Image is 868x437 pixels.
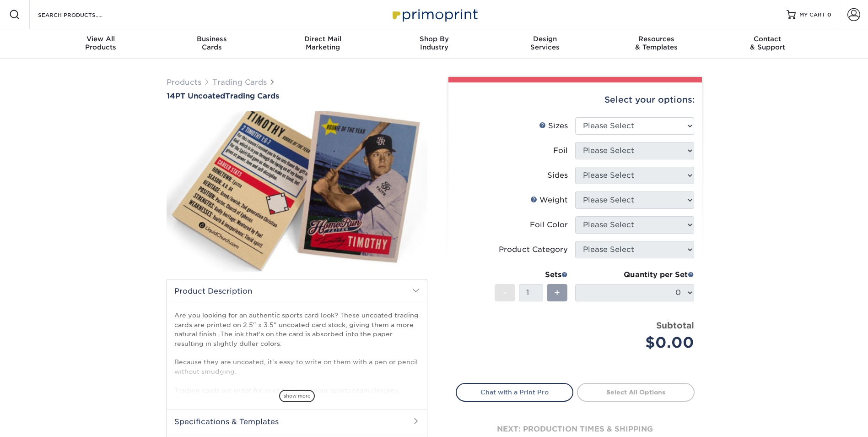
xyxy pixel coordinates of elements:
a: Shop ByIndustry [378,29,490,59]
span: Direct Mail [267,35,378,43]
div: Foil [553,145,568,156]
div: Quantity per Set [575,269,694,280]
a: DesignServices [490,29,601,59]
a: 14PT UncoatedTrading Cards [167,92,427,100]
div: Products [45,35,156,51]
span: show more [279,390,315,402]
div: Services [490,35,601,51]
input: SEARCH PRODUCTS..... [37,9,126,20]
h2: Specifications & Templates [167,410,427,433]
div: Select your options: [456,82,695,117]
a: Chat with a Print Pro [456,383,573,401]
div: Sets [495,269,568,280]
a: View AllProducts [45,29,156,59]
span: Design [490,35,601,43]
strong: Subtotal [656,320,694,330]
p: Are you looking for an authentic sports card look? These uncoated trading cards are printed on 2.... [174,311,420,413]
img: Primoprint [388,5,480,24]
div: Cards [156,35,267,51]
a: Contact& Support [712,29,823,59]
span: Contact [712,35,823,43]
div: Foil Color [530,219,568,230]
a: Products [167,78,201,87]
a: Trading Cards [212,78,267,87]
div: $0.00 [582,332,694,354]
a: Direct MailMarketing [267,29,378,59]
div: & Templates [601,35,712,51]
span: View All [45,35,156,43]
span: Resources [601,35,712,43]
h1: Trading Cards [167,92,427,100]
img: 14PT Uncoated 01 [167,101,427,282]
div: Industry [378,35,490,51]
span: Shop By [378,35,490,43]
a: BusinessCards [156,29,267,59]
h2: Product Description [167,279,427,303]
span: 0 [827,11,831,18]
div: Marketing [267,35,378,51]
div: Product Category [499,244,568,255]
span: 14PT Uncoated [167,92,225,100]
div: & Support [712,35,823,51]
a: Select All Options [577,383,695,401]
span: MY CART [799,11,825,19]
a: Resources& Templates [601,29,712,59]
div: Sizes [539,120,568,131]
span: - [503,286,507,300]
div: Weight [530,195,568,206]
span: + [554,286,560,300]
span: Business [156,35,267,43]
div: Sides [547,170,568,181]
